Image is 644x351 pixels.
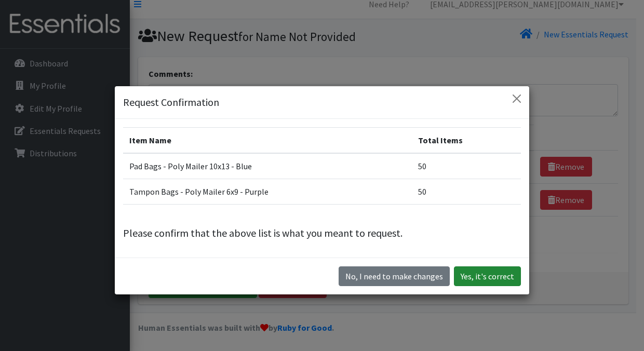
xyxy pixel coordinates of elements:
[123,95,219,110] h5: Request Confirmation
[339,266,450,286] button: No I need to make changes
[123,179,412,204] td: Tampon Bags - Poly Mailer 6x9 - Purple
[412,179,521,204] td: 50
[412,153,521,179] td: 50
[123,153,412,179] td: Pad Bags - Poly Mailer 10x13 - Blue
[508,90,525,107] button: Close
[454,266,521,286] button: Yes, it's correct
[123,127,412,153] th: Item Name
[123,225,521,241] p: Please confirm that the above list is what you meant to request.
[412,127,521,153] th: Total Items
